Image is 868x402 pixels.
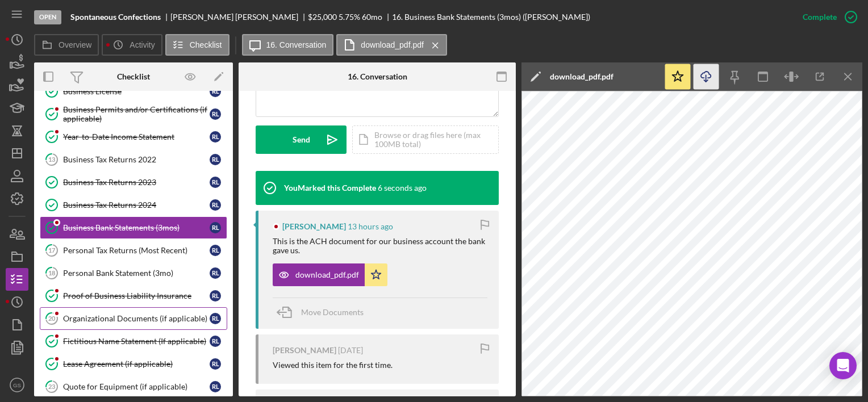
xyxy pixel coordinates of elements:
div: 16. Conversation [348,72,407,81]
div: Fictitious Name Statement (If applicable) [63,337,210,346]
a: Business Tax Returns 2023RL [40,171,227,194]
label: 16. Conversation [266,40,327,49]
div: [PERSON_NAME] [273,346,336,355]
a: Business Tax Returns 2024RL [40,194,227,216]
tspan: 23 [48,383,55,390]
button: Overview [34,34,99,56]
div: 5.75 % [339,12,360,22]
a: Business Bank Statements (3mos)RL [40,216,227,239]
label: download_pdf.pdf [361,40,424,49]
div: R L [210,358,221,370]
button: Move Documents [273,298,375,326]
div: This is the ACH document for our business account the bank gave us. [273,237,487,255]
tspan: 20 [48,315,56,322]
div: [PERSON_NAME] [282,222,346,231]
div: R L [210,290,221,301]
time: 2025-09-26 16:55 [378,183,427,192]
div: R L [210,313,221,324]
div: R L [210,267,221,279]
div: Business Permits and/or Certifications (if applicable) [63,105,210,123]
div: You Marked this Complete [284,183,376,192]
label: Activity [130,40,155,49]
div: Open [34,10,61,24]
a: 17Personal Tax Returns (Most Recent)RL [40,239,227,262]
div: Year-to-Date Income Statement [63,132,210,141]
a: Business Permits and/or Certifications (if applicable)RL [40,103,227,125]
div: Personal Tax Returns (Most Recent) [63,246,210,255]
div: Business Bank Statements (3mos) [63,223,210,232]
div: Viewed this item for the first time. [273,361,393,370]
a: Business LicenseRL [40,80,227,103]
button: Activity [102,34,162,56]
span: $25,000 [308,12,337,22]
div: Complete [803,6,837,28]
tspan: 18 [48,269,55,277]
div: Personal Bank Statement (3mo) [63,269,210,278]
div: download_pdf.pdf [295,270,359,279]
button: Checklist [165,34,229,56]
div: download_pdf.pdf [550,72,614,81]
div: Open Intercom Messenger [829,352,857,379]
button: download_pdf.pdf [273,263,387,286]
button: Send [256,125,347,154]
div: Checklist [117,72,150,81]
tspan: 13 [48,156,55,163]
div: [PERSON_NAME] [PERSON_NAME] [170,12,308,22]
div: 16. Business Bank Statements (3mos) ([PERSON_NAME]) [392,12,590,22]
div: R L [210,108,221,120]
time: 2025-09-26 03:26 [348,222,393,231]
a: Lease Agreement (if applicable)RL [40,353,227,375]
div: Business License [63,87,210,96]
div: Lease Agreement (if applicable) [63,359,210,368]
a: Year-to-Date Income StatementRL [40,125,227,148]
div: R L [210,131,221,143]
button: GS [6,374,28,396]
button: 16. Conversation [242,34,334,56]
div: Business Tax Returns 2022 [63,155,210,164]
div: R L [210,199,221,211]
div: R L [210,154,221,165]
span: Move Documents [301,307,364,317]
div: Send [293,125,310,154]
a: Fictitious Name Statement (If applicable)RL [40,330,227,353]
div: R L [210,381,221,392]
button: Complete [791,6,862,28]
div: Business Tax Returns 2023 [63,178,210,187]
a: 13Business Tax Returns 2022RL [40,148,227,171]
b: Spontaneous Confections [70,12,161,22]
a: 20Organizational Documents (if applicable)RL [40,307,227,330]
button: download_pdf.pdf [336,34,447,56]
div: R L [210,336,221,347]
div: Quote for Equipment (if applicable) [63,382,210,391]
div: R L [210,86,221,97]
div: 60 mo [362,12,382,22]
a: 18Personal Bank Statement (3mo)RL [40,262,227,284]
div: Organizational Documents (if applicable) [63,314,210,323]
div: Business Tax Returns 2024 [63,200,210,210]
a: 23Quote for Equipment (if applicable)RL [40,375,227,398]
div: R L [210,222,221,233]
div: R L [210,177,221,188]
label: Overview [59,40,91,49]
tspan: 17 [48,246,56,254]
time: 2025-08-29 18:33 [338,346,363,355]
text: GS [13,382,21,388]
div: R L [210,245,221,256]
div: Proof of Business Liability Insurance [63,291,210,300]
a: Proof of Business Liability InsuranceRL [40,284,227,307]
label: Checklist [190,40,222,49]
